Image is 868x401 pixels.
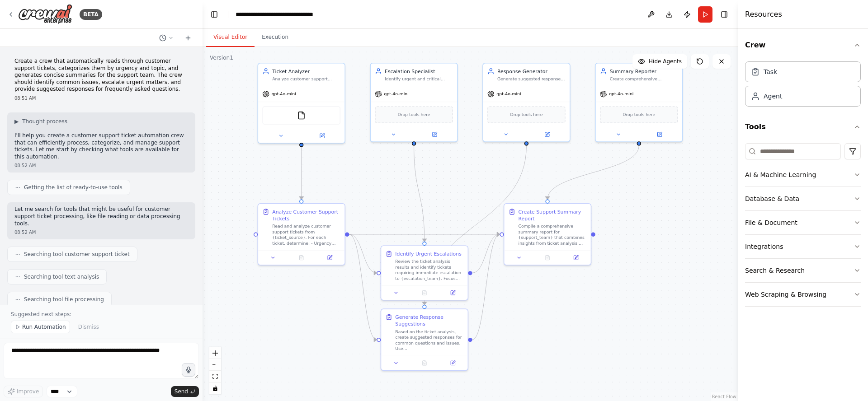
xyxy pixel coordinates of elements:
button: Send [171,386,199,397]
button: Search & Research [745,259,861,282]
span: Send [175,388,188,395]
div: Summary ReporterCreate comprehensive daily/weekly summaries of ticket analysis, common issues, es... [595,63,683,142]
div: Ticket AnalyzerAnalyze customer support tickets from {ticket_source} and categorize them by urgen... [258,63,345,144]
img: FileReadTool [297,111,306,120]
button: Open in side panel [441,289,465,297]
button: ▶Thought process [14,118,67,125]
button: Execution [255,28,296,47]
button: No output available [533,253,562,262]
div: Create Support Summary Report [519,208,587,222]
button: Visual Editor [206,28,255,47]
button: Tools [745,114,861,140]
button: Open in side panel [564,253,588,262]
p: Let me search for tools that might be useful for customer support ticket processing, like file re... [14,206,188,227]
button: Run Automation [11,321,70,333]
div: Create comprehensive daily/weekly summaries of ticket analysis, common issues, escalated matters,... [610,76,678,82]
div: Analyze Customer Support TicketsRead and analyze customer support tickets from {ticket_source}. F... [258,203,345,266]
button: Open in side panel [527,130,567,139]
g: Edge from 2a1b0241-354e-4f79-8bf1-33ac838133b6 to 619b3592-dd63-4737-83ee-c047db4968a8 [349,231,377,276]
span: Getting the list of ready-to-use tools [24,184,123,191]
div: Response GeneratorGenerate suggested responses for common questions and issues based on {company_... [482,63,570,142]
div: Identify Urgent EscalationsReview the ticket analysis results and identify tickets requiring imme... [381,245,468,300]
div: Analyze Customer Support Tickets [272,208,340,222]
button: Open in side panel [441,359,465,368]
button: zoom out [209,359,221,371]
p: I'll help you create a customer support ticket automation crew that can efficiently process, cate... [14,132,188,160]
span: Drop tools here [510,111,542,118]
p: Create a crew that automatically reads through customer support tickets, categorizes them by urge... [14,58,188,93]
div: Identify Urgent Escalations [395,250,461,257]
div: Identify urgent and critical tickets that require immediate escalation to {escalation_team}. Flag... [385,76,453,82]
button: Open in side panel [318,253,342,262]
div: Generate Response SuggestionsBased on the ticket analysis, create suggested responses for common ... [381,308,468,371]
g: Edge from 23a451d2-9033-484a-84a7-57b49712cd28 to 145a0bae-360a-4a46-a912-56231d7814e3 [544,146,642,200]
div: Crew [745,58,861,114]
span: Improve [17,388,39,395]
div: Analyze customer support tickets from {ticket_source} and categorize them by urgency level (high,... [272,76,340,82]
span: Thought process [22,118,67,125]
span: gpt-4o-mini [496,91,521,97]
button: Improve [4,386,43,397]
span: Drop tools here [398,111,430,118]
button: Database & Data [745,187,861,210]
div: React Flow controls [209,347,221,394]
div: 08:51 AM [14,95,188,102]
g: Edge from 2a1b0241-354e-4f79-8bf1-33ac838133b6 to 2e7487b1-64dc-400d-af42-b12a75a0f023 [349,231,377,343]
button: Open in side panel [302,131,342,140]
span: gpt-4o-mini [272,91,296,97]
button: AI & Machine Learning [745,163,861,187]
button: Hide Agents [632,54,687,69]
span: Run Automation [22,323,66,331]
div: Response Generator [497,68,566,75]
button: No output available [410,359,439,368]
g: Edge from 85e7628c-3fa4-4b9d-98bf-8ce07adac800 to 619b3592-dd63-4737-83ee-c047db4968a8 [410,146,428,242]
span: Searching tool text analysis [24,273,99,280]
span: gpt-4o-mini [609,91,633,97]
div: Based on the ticket analysis, create suggested responses for common questions and issues. Use {co... [395,329,463,351]
button: Click to speak your automation idea [182,363,195,377]
div: Escalation SpecialistIdentify urgent and critical tickets that require immediate escalation to {e... [370,63,458,142]
button: Open in side panel [640,130,679,139]
g: Edge from 2e7487b1-64dc-400d-af42-b12a75a0f023 to 145a0bae-360a-4a46-a912-56231d7814e3 [472,231,500,343]
p: Suggested next steps: [11,311,192,318]
span: Hide Agents [649,58,682,65]
button: No output available [287,253,316,262]
button: File & Document [745,211,861,234]
span: Searching tool customer support ticket [24,251,130,258]
g: Edge from 619b3592-dd63-4737-83ee-c047db4968a8 to 145a0bae-360a-4a46-a912-56231d7814e3 [472,231,500,276]
button: Switch to previous chat [156,33,177,43]
div: Tools [745,140,861,314]
div: Task [764,67,777,76]
div: Read and analyze customer support tickets from {ticket_source}. For each ticket, determine: - Urg... [272,224,340,246]
button: Open in side panel [415,130,454,139]
div: Create Support Summary ReportCompile a comprehensive summary report for {support_team} that combi... [504,203,591,266]
button: Dismiss [74,321,104,333]
a: React Flow attribution [712,394,736,399]
div: Review the ticket analysis results and identify tickets requiring immediate escalation to {escala... [395,259,463,281]
h4: Resources [745,9,782,20]
button: fit view [209,371,221,382]
g: Edge from 84e8b385-118f-4798-a173-728bdde9cf3c to 2a1b0241-354e-4f79-8bf1-33ac838133b6 [298,147,305,200]
span: Dismiss [78,323,99,331]
button: Web Scraping & Browsing [745,283,861,306]
div: Ticket Analyzer [272,68,340,75]
div: Generate suggested responses for common questions and issues based on {company_knowledge_base}. C... [497,76,566,82]
button: Crew [745,33,861,58]
button: zoom in [209,347,221,359]
button: Start a new chat [181,33,195,43]
button: No output available [410,289,439,297]
div: Summary Reporter [610,68,678,75]
div: 08:52 AM [14,162,188,169]
img: Logo [18,4,72,24]
button: Hide left sidebar [208,8,221,21]
g: Edge from 1255dc3c-8ee2-4fe8-bdcb-502168d48886 to 2e7487b1-64dc-400d-af42-b12a75a0f023 [421,146,530,305]
div: 08:52 AM [14,229,188,236]
button: toggle interactivity [209,382,221,394]
div: Escalation Specialist [385,68,453,75]
div: Agent [764,92,782,101]
div: Generate Response Suggestions [395,313,463,327]
span: Drop tools here [623,111,655,118]
span: gpt-4o-mini [384,91,408,97]
div: BETA [80,9,102,20]
div: Compile a comprehensive summary report for {support_team} that combines insights from ticket anal... [519,224,587,246]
